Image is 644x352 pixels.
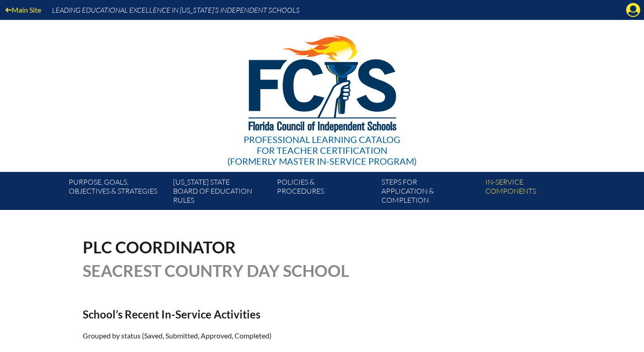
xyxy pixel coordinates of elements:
span: Seacrest Country Day School [83,261,349,281]
a: Professional Learning Catalog for Teacher Certification(formerly Master In-service Program) [224,18,420,168]
div: Professional Learning Catalog (formerly Master In-service Program) [227,134,417,166]
a: In-servicecomponents [482,176,586,210]
h2: School’s Recent In-Service Activities [83,308,401,321]
p: Grouped by status (Saved, Submitted, Approved, Completed) [83,330,401,342]
span: PLC Coordinator [83,237,236,257]
a: Policies &Procedures [273,176,377,210]
a: Purpose, goals,objectives & strategies [65,176,169,210]
img: FCISlogo221.eps [229,20,415,143]
a: Main Site [2,4,45,16]
a: Steps forapplication & completion [378,176,482,210]
a: [US_STATE] StateBoard of Education rules [169,176,273,210]
span: for Teacher Certification [257,145,387,156]
svg: Manage account [626,3,640,17]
